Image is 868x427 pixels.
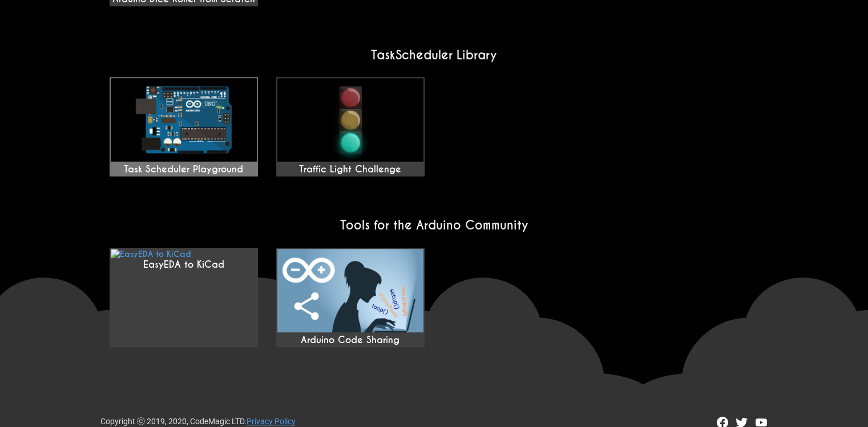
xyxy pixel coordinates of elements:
[110,248,258,347] a: EasyEDA to KiCad
[276,248,425,347] a: Arduino Code Sharing
[100,47,768,63] h2: TaskScheduler Library
[277,335,423,346] div: Arduino Code Sharing
[247,417,296,426] a: Privacy Policy
[276,77,425,176] a: Traffic Light Challenge
[100,217,768,233] h2: Tools for the Arduino Community
[111,78,257,162] img: Task Scheduler Playground
[111,164,257,175] div: Task Scheduler Playground
[110,77,258,176] a: Task Scheduler Playground
[277,249,423,332] img: EasyEDA to KiCad
[111,249,191,259] img: EasyEDA to KiCad
[277,78,423,162] img: Traffic Light Challenge
[111,259,257,271] div: EasyEDA to KiCad
[277,164,423,175] div: Traffic Light Challenge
